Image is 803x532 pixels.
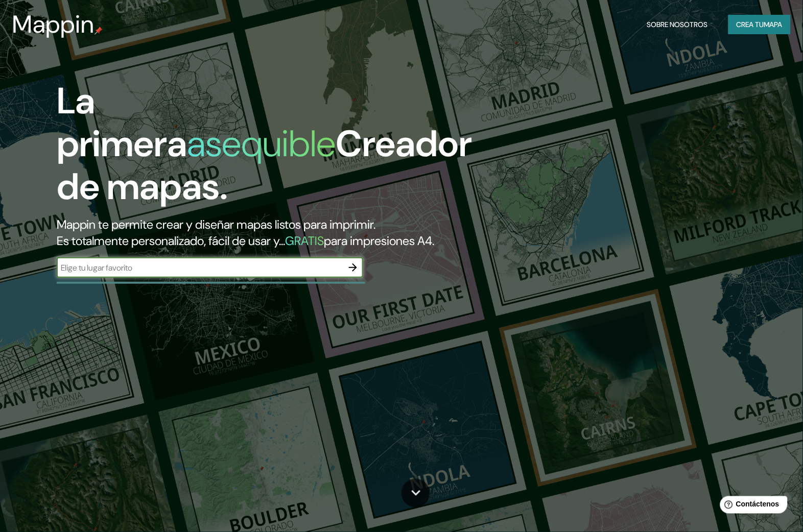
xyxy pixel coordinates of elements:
font: GRATIS [286,233,324,249]
font: mapa [764,20,783,29]
font: Mappin [12,8,95,40]
font: Creador de mapas. [57,120,473,210]
font: para impresiones A4. [324,233,435,249]
font: Crea tu [737,20,764,29]
input: Elige tu lugar favorito [57,262,343,274]
button: Crea tumapa [728,15,791,34]
font: Es totalmente personalizado, fácil de usar y... [57,233,286,249]
button: Sobre nosotros [643,15,712,34]
font: asequible [187,120,336,167]
font: Sobre nosotros [647,20,708,29]
font: La primera [57,77,187,167]
iframe: Lanzador de widgets de ayuda [712,492,792,521]
img: pin de mapeo [95,27,103,35]
font: Mappin te permite crear y diseñar mapas listos para imprimir. [57,216,376,232]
